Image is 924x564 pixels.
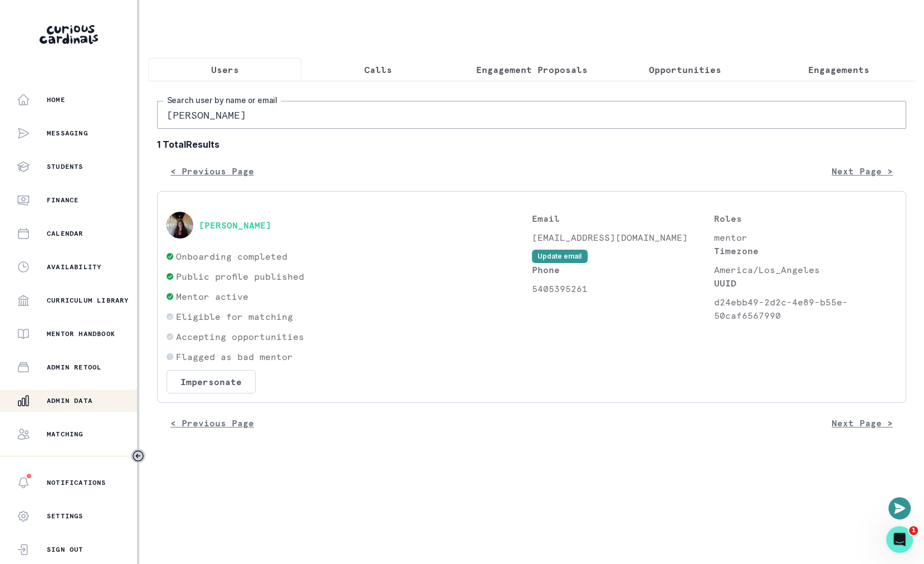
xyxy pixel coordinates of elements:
p: Calendar [47,229,84,238]
p: Accepting opportunities [176,330,304,343]
button: Next Page > [818,160,906,182]
p: Messaging [47,129,88,138]
p: Availability [47,262,101,271]
button: Next Page > [818,412,906,434]
p: Admin Retool [47,363,101,372]
button: [PERSON_NAME] [199,220,271,231]
p: Finance [47,196,79,205]
button: < Previous Page [157,412,267,434]
p: Phone [532,263,715,276]
p: Users [211,63,239,76]
p: Timezone [714,244,897,257]
p: 5405395261 [532,282,715,295]
p: Curriculum Library [47,296,129,305]
p: [EMAIL_ADDRESS][DOMAIN_NAME] [532,231,715,244]
p: Notifications [47,478,106,487]
p: Engagement Proposals [476,63,588,76]
p: Flagged as bad mentor [176,350,293,363]
p: Admin Data [47,396,92,405]
p: Onboarding completed [176,250,287,263]
button: Impersonate [167,370,256,393]
span: 1 [909,526,918,535]
iframe: Intercom live chat [886,526,913,553]
p: Settings [47,512,84,521]
p: Mentor active [176,290,248,303]
p: America/Los_Angeles [714,263,897,276]
button: Open or close messaging widget [888,497,911,519]
p: Calls [364,63,392,76]
p: Email [532,212,715,225]
p: Matching [47,430,84,439]
p: Mentor Handbook [47,329,115,338]
p: Roles [714,212,897,225]
p: Eligible for matching [176,310,293,323]
p: mentor [714,231,897,244]
button: < Previous Page [157,160,267,182]
b: 1 Total Results [157,138,906,151]
p: Students [47,162,84,171]
button: Update email [532,250,588,263]
p: Sign Out [47,545,84,554]
p: d24ebb49-2d2c-4e89-b55e-50caf6567990 [714,295,897,322]
button: Toggle sidebar [131,449,145,463]
p: UUID [714,276,897,290]
p: Engagements [808,63,869,76]
p: Home [47,95,65,104]
p: Opportunities [649,63,721,76]
img: Curious Cardinals Logo [40,25,98,44]
p: Public profile published [176,270,304,283]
